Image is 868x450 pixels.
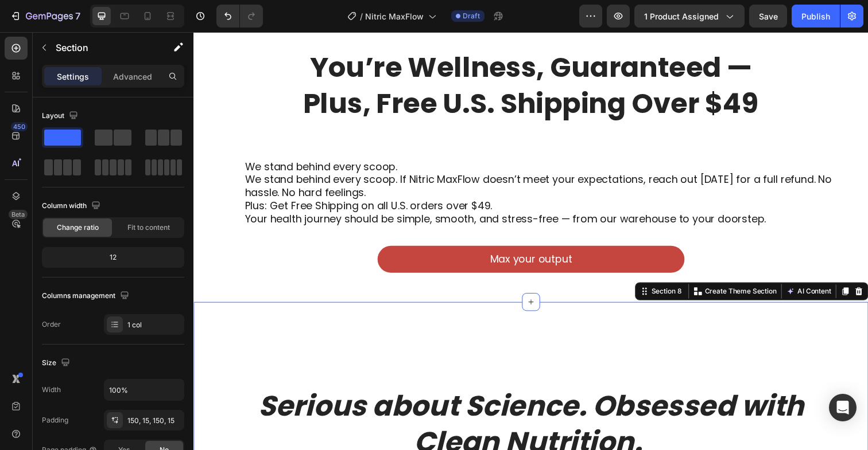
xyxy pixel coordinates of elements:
[749,5,787,28] button: Save
[57,222,99,233] span: Change ratio
[56,41,150,54] p: Section
[792,5,840,28] button: Publish
[360,10,363,22] span: /
[44,249,182,265] div: 12
[634,5,745,28] button: 1 product assigned
[42,108,80,124] div: Layout
[113,71,152,83] p: Advanced
[216,5,263,28] div: Undo/Redo
[9,210,28,219] div: Beta
[42,288,131,304] div: Columns management
[42,319,61,330] div: Order
[11,122,28,131] div: 450
[42,355,72,371] div: Size
[522,260,595,270] p: Create Theme Section
[127,416,181,426] div: 150, 15, 150, 15
[829,394,857,421] div: Open Intercom Messenger
[42,415,68,425] div: Padding
[75,9,80,23] p: 7
[463,11,480,21] span: Draft
[801,10,830,22] div: Publish
[759,11,778,21] span: Save
[5,5,86,28] button: 7
[365,10,424,22] span: Nitric MaxFlow
[193,32,868,450] iframe: Design area
[104,379,184,400] input: Auto
[465,260,501,270] div: Section 8
[303,223,386,241] p: Max your output
[127,320,181,330] div: 1 col
[603,258,653,272] button: AI Content
[42,198,103,214] div: Column width
[42,385,61,395] div: Width
[57,71,89,83] p: Settings
[66,361,623,439] i: Serious about Science. Obsessed with Clean Nutrition.
[127,222,170,233] span: Fit to content
[644,10,719,22] span: 1 product assigned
